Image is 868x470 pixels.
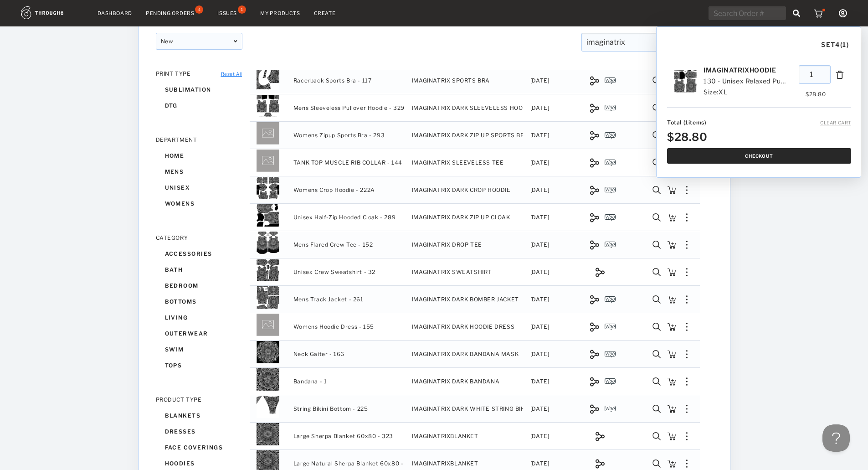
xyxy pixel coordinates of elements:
b: IMAGINATRIXHOODIE [704,66,776,74]
div: 130 - Unisex Relaxed Pullover Hoodie [704,76,786,87]
div: $ 28.80 [806,91,844,98]
iframe: Help Scout Beacon - Open [822,424,850,452]
button: Checkout [667,148,851,164]
div: Size: XL [704,87,786,98]
input: Qty [799,65,831,84]
img: icon_delete_bw.a51fc19f.svg [835,65,844,84]
span: Total ( 1 items) [667,119,706,126]
img: 0f53fec8-7af6-43b1-9441-635c205b1cf6-thumb.JPG [674,70,697,93]
span: CLEAR CART [820,120,851,125]
div: SET4 ( 1 ) [821,41,849,48]
span: $28.80 [667,130,708,144]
